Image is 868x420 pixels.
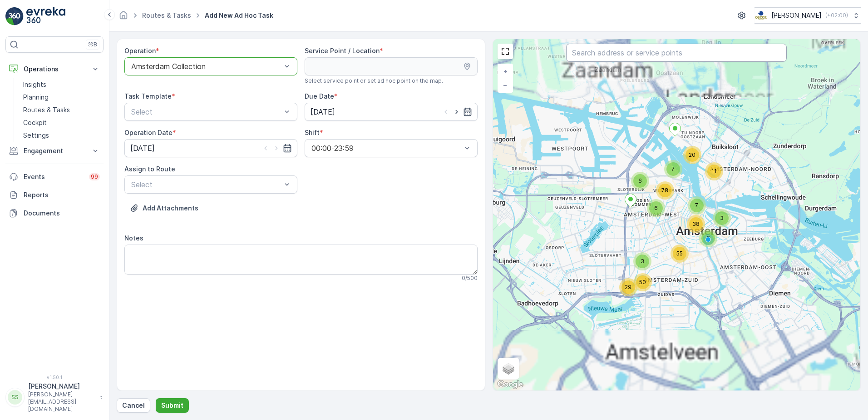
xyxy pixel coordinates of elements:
[495,379,525,390] img: Google
[771,11,822,20] p: [PERSON_NAME]
[88,41,97,48] p: ⌘B
[656,181,674,200] div: 78
[566,44,787,62] input: Search address or service points
[498,65,512,78] a: Zoom In
[124,165,175,173] label: Assign to Route
[5,7,24,25] img: logo
[124,92,172,100] label: Task Template
[156,398,189,413] button: Submit
[8,390,22,405] div: SS
[633,252,651,270] div: 3
[503,81,508,89] span: −
[654,205,658,211] span: 6
[634,273,652,291] div: 50
[720,215,724,221] span: 3
[305,77,443,85] span: Select service point or set ad hoc point on the map.
[28,391,95,413] p: [PERSON_NAME][EMAIL_ADDRESS][DOMAIN_NAME]
[5,186,104,204] a: Reports
[203,11,275,20] span: Add New Ad Hoc Task
[20,129,104,142] a: Settings
[28,382,95,391] p: [PERSON_NAME]
[20,116,104,129] a: Cockpit
[462,275,478,282] p: 0 / 500
[5,168,104,186] a: Events99
[5,60,104,78] button: Operations
[305,129,320,136] label: Shift
[20,78,104,91] a: Insights
[24,209,100,218] p: Documents
[131,179,281,190] p: Select
[688,196,706,215] div: 7
[143,204,198,213] p: Add Attachments
[713,209,731,227] div: 3
[24,172,84,181] p: Events
[711,168,717,175] span: 11
[24,190,100,200] p: Reports
[755,7,861,24] button: [PERSON_NAME](+02:00)
[20,91,104,104] a: Planning
[683,146,701,164] div: 20
[706,235,710,241] span: 8
[23,93,49,102] p: Planning
[503,67,508,75] span: +
[5,204,104,222] a: Documents
[161,401,183,410] p: Submit
[124,47,156,55] label: Operation
[676,250,683,257] span: 55
[124,201,204,215] button: Upload File
[26,7,65,25] img: logo_light-DOdMpM7g.png
[625,284,631,290] span: 29
[24,65,85,74] p: Operations
[5,382,104,413] button: SS[PERSON_NAME][PERSON_NAME][EMAIL_ADDRESS][DOMAIN_NAME]
[23,118,47,127] p: Cockpit
[692,220,700,227] span: 38
[631,172,649,190] div: 6
[498,45,512,58] a: View Fullscreen
[661,187,668,194] span: 78
[689,151,695,158] span: 20
[498,78,512,92] a: Zoom Out
[664,160,682,178] div: 7
[498,359,518,379] a: Layers
[305,103,478,121] input: dd/mm/yyyy
[305,47,380,55] label: Service Point / Location
[91,173,98,180] p: 99
[825,12,848,19] p: ( +02:00 )
[122,401,145,410] p: Cancel
[671,245,689,263] div: 55
[5,142,104,160] button: Engagement
[305,92,334,100] label: Due Date
[23,105,70,115] p: Routes & Tasks
[124,139,297,157] input: dd/mm/yyyy
[699,229,717,247] div: 8
[142,11,191,19] a: Routes & Tasks
[641,258,644,265] span: 3
[705,162,723,180] div: 11
[647,199,665,217] div: 6
[131,106,281,117] p: Select
[638,177,642,184] span: 6
[5,375,104,380] span: v 1.50.1
[23,80,46,89] p: Insights
[671,165,675,172] span: 7
[695,202,698,209] span: 7
[124,129,173,136] label: Operation Date
[639,279,646,285] span: 50
[619,278,637,296] div: 29
[118,14,128,21] a: Homepage
[755,10,768,20] img: basis-logo_rgb2x.png
[23,131,49,140] p: Settings
[20,104,104,116] a: Routes & Tasks
[124,234,143,242] label: Notes
[687,215,705,233] div: 38
[24,146,85,155] p: Engagement
[495,379,525,390] a: Open this area in Google Maps (opens a new window)
[117,398,150,413] button: Cancel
